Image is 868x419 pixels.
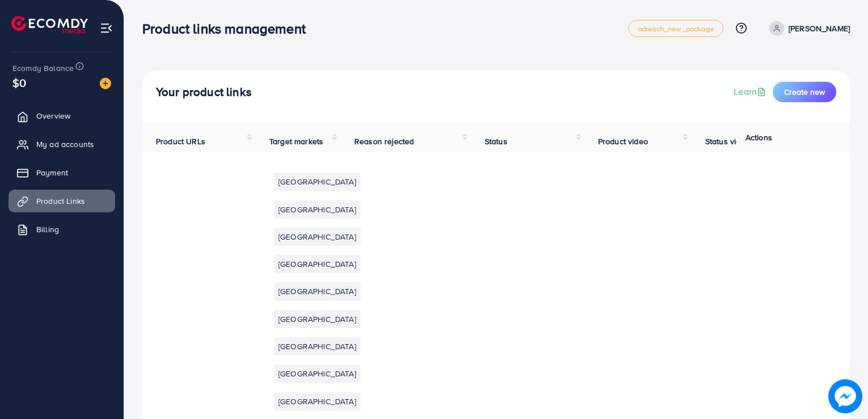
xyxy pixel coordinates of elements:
span: Product URLs [156,136,205,147]
a: [PERSON_NAME] [765,21,850,36]
span: Status [485,136,507,147]
img: logo [11,16,88,33]
a: My ad accounts [9,133,115,156]
img: menu [100,22,113,35]
li: [GEOGRAPHIC_DATA] [274,310,361,328]
h4: Your product links [156,85,252,99]
span: Product video [598,136,648,147]
a: Learn [734,85,768,98]
span: Actions [746,132,772,143]
a: adreach_new_package [628,20,723,37]
span: My ad accounts [36,139,94,150]
img: image [100,78,111,89]
span: Product Links [36,195,85,207]
li: [GEOGRAPHIC_DATA] [274,255,361,273]
li: [GEOGRAPHIC_DATA] [274,392,361,410]
p: [PERSON_NAME] [789,22,850,35]
a: Overview [9,104,115,127]
span: Target markets [269,136,323,147]
span: Status video [705,136,750,147]
span: Ecomdy Balance [12,62,74,74]
a: Billing [9,218,115,241]
span: Payment [36,167,68,178]
h3: Product links management [142,20,315,37]
a: Product Links [9,190,115,212]
li: [GEOGRAPHIC_DATA] [274,337,361,355]
li: [GEOGRAPHIC_DATA] [274,364,361,383]
span: adreach_new_package [638,25,714,32]
span: Overview [36,110,70,121]
button: Create new [773,82,836,102]
li: [GEOGRAPHIC_DATA] [274,228,361,246]
span: Create new [784,86,825,98]
span: Reason rejected [354,136,414,147]
img: image [828,379,862,413]
li: [GEOGRAPHIC_DATA] [274,173,361,191]
li: [GEOGRAPHIC_DATA] [274,200,361,219]
li: [GEOGRAPHIC_DATA] [274,282,361,300]
span: $0 [12,74,26,91]
a: Payment [9,161,115,184]
span: Billing [36,224,59,235]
